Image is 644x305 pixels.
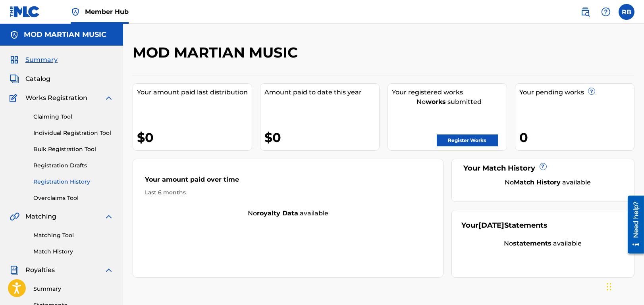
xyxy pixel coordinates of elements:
[514,178,561,186] strong: Match History
[24,30,106,39] h5: MOD MARTIAN MUSIC
[25,55,58,65] span: Summary
[33,285,114,293] a: Summary
[33,178,114,186] a: Registration History
[71,7,80,17] img: Top Rightsholder
[104,93,114,103] img: expand
[598,4,614,20] div: Help
[519,88,634,97] div: Your pending works
[10,6,40,17] img: MLC Logo
[145,188,431,197] div: Last 6 months
[462,220,548,231] div: Your Statements
[619,4,634,20] div: User Menu
[10,93,20,103] img: Works Registration
[580,7,590,17] img: search
[472,178,625,187] div: No available
[462,239,625,248] div: No available
[33,231,114,240] a: Matching Tool
[607,275,611,299] div: Drag
[513,240,551,247] strong: statements
[577,4,593,20] a: Public Search
[257,209,298,217] strong: royalty data
[33,113,114,121] a: Claiming Tool
[33,145,114,153] a: Bulk Registration Tool
[264,88,379,97] div: Amount paid to date this year
[104,265,114,275] img: expand
[25,74,50,84] span: Catalog
[264,129,379,146] div: $0
[137,129,252,146] div: $0
[10,55,58,65] a: SummarySummary
[437,134,498,146] a: Register Works
[25,93,87,103] span: Works Registration
[145,175,431,188] div: Your amount paid over time
[588,88,595,94] span: ?
[33,194,114,202] a: Overclaims Tool
[10,30,19,40] img: Accounts
[133,44,302,61] h2: MOD MARTIAN MUSIC
[426,98,446,106] strong: works
[10,74,50,84] a: CatalogCatalog
[10,265,19,275] img: Royalties
[10,55,19,65] img: Summary
[540,163,546,170] span: ?
[137,88,252,97] div: Your amount paid last distribution
[519,129,634,146] div: 0
[479,221,505,230] span: [DATE]
[104,212,114,221] img: expand
[604,267,644,305] iframe: Chat Widget
[601,7,611,17] img: help
[33,161,114,170] a: Registration Drafts
[25,212,56,221] span: Matching
[10,212,19,221] img: Matching
[392,97,507,107] div: No submitted
[10,74,19,84] img: Catalog
[133,209,443,218] div: No available
[25,265,55,275] span: Royalties
[33,247,114,256] a: Match History
[33,129,114,137] a: Individual Registration Tool
[392,88,507,97] div: Your registered works
[622,193,644,257] iframe: Resource Center
[462,163,625,174] div: Your Match History
[85,7,129,16] span: Member Hub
